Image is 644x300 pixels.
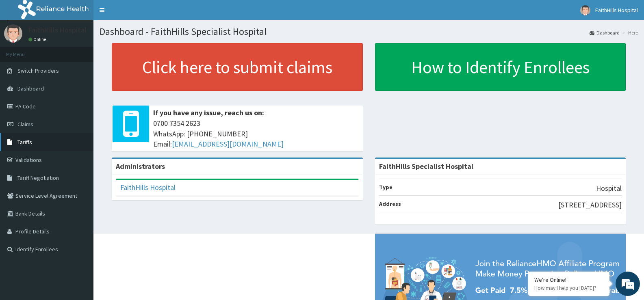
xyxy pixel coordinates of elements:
span: Dashboard [17,85,44,92]
a: Online [28,37,48,42]
p: How may I help you today? [534,285,603,291]
b: Type [379,183,392,191]
p: [STREET_ADDRESS] [558,200,622,210]
a: Dashboard [590,29,620,36]
span: Claims [17,121,33,128]
a: Click here to submit claims [112,43,363,91]
b: Administrators [116,162,165,171]
p: FaithHills Hospital [28,26,87,34]
span: FaithHills Hospital [595,6,638,14]
a: FaithHills Hospital [120,183,176,192]
li: Here [620,29,638,36]
span: Tariff Negotiation [17,174,59,181]
span: Tariffs [17,138,32,146]
a: [EMAIL_ADDRESS][DOMAIN_NAME] [172,139,284,149]
span: 0700 7354 2623 WhatsApp: [PHONE_NUMBER] Email: [153,118,359,149]
h1: Dashboard - FaithHills Specialist Hospital [100,26,638,37]
img: User Image [4,24,22,43]
a: How to Identify Enrollees [375,43,626,91]
span: Switch Providers [17,67,59,74]
strong: FaithHills Specialist Hospital [379,162,473,171]
b: If you have any issue, reach us on: [153,108,264,117]
b: Address [379,200,401,207]
p: Hospital [596,183,622,194]
div: We're Online! [534,276,603,283]
img: User Image [580,5,590,15]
